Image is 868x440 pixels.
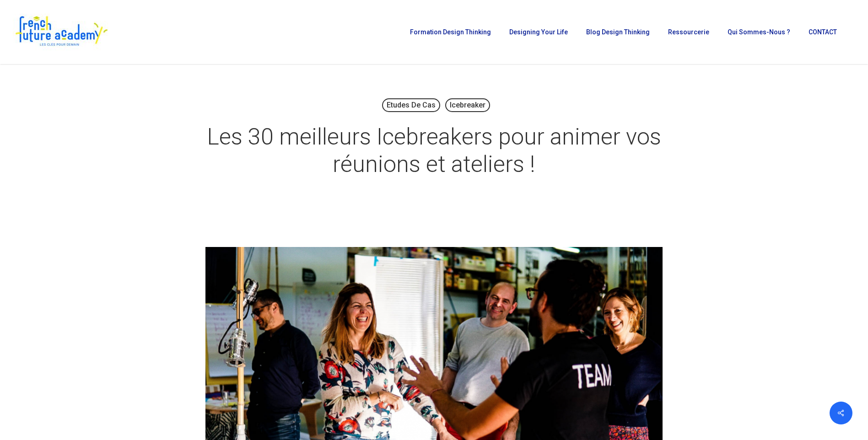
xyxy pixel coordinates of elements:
a: Formation Design Thinking [405,29,496,35]
span: CONTACT [809,28,837,36]
a: CONTACT [804,29,841,35]
a: Ressourcerie [663,29,714,35]
span: Qui sommes-nous ? [728,28,790,36]
a: Etudes de cas [382,98,440,112]
span: Formation Design Thinking [410,28,491,36]
a: Designing Your Life [505,29,572,35]
a: Icebreaker [445,98,490,112]
span: Designing Your Life [509,28,568,36]
span: Blog Design Thinking [586,28,650,36]
img: French Future Academy [13,14,109,50]
span: Ressourcerie [668,28,709,36]
h1: Les 30 meilleurs Icebreakers pour animer vos réunions et ateliers ! [205,114,663,187]
a: Blog Design Thinking [582,29,654,35]
a: Qui sommes-nous ? [723,29,795,35]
